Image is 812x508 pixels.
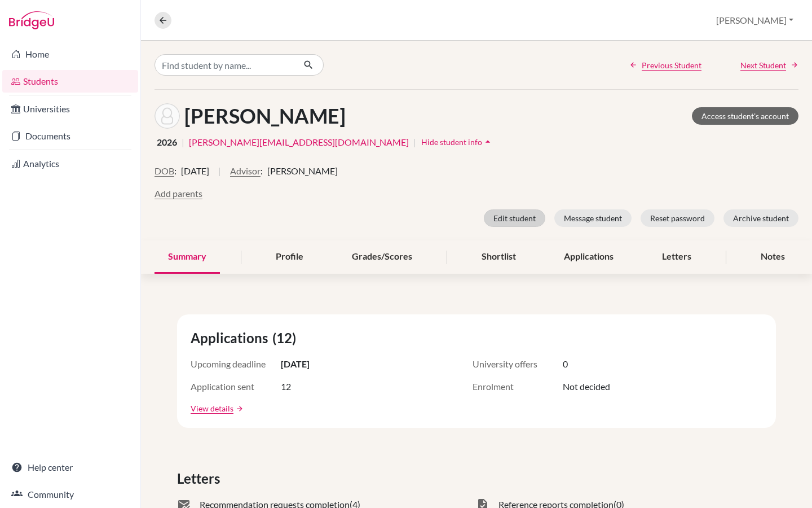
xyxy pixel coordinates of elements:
a: Access student's account [692,107,798,125]
button: Message student [554,209,632,227]
a: Help center [2,456,138,479]
span: Letters [177,468,224,489]
span: | [413,135,416,149]
button: Advisor [230,164,261,178]
a: Community [2,483,138,506]
span: : [174,164,176,178]
button: Reset password [641,209,714,227]
div: Summary [155,240,220,274]
button: DOB [155,164,174,178]
span: | [218,164,221,187]
i: arrow_drop_up [482,136,493,147]
button: Edit student [484,209,545,227]
button: [PERSON_NAME] [711,10,798,31]
a: Students [2,70,138,93]
span: Previous Student [642,59,701,71]
div: Grades/Scores [338,240,426,274]
button: Archive student [723,209,798,227]
span: University offers [473,357,563,371]
span: Enrolment [473,380,563,393]
span: | [182,135,184,149]
a: Analytics [2,152,138,175]
div: Letters [648,240,705,274]
div: Notes [747,240,798,274]
a: Previous Student [629,59,701,71]
h1: [PERSON_NAME] [184,104,346,128]
span: (12) [272,328,301,348]
a: arrow_forward [233,405,244,413]
span: [DATE] [281,357,310,371]
span: Not decided [563,380,610,393]
a: Next Student [740,59,798,71]
span: [DATE] [181,164,209,178]
span: 2026 [157,135,177,149]
div: Shortlist [468,240,529,274]
img: Bridge-U [9,11,54,29]
a: [PERSON_NAME][EMAIL_ADDRESS][DOMAIN_NAME] [189,135,409,149]
a: View details [191,402,233,414]
button: Hide student infoarrow_drop_up [421,133,494,151]
input: Find student by name... [155,54,294,76]
a: Documents [2,125,138,147]
span: Upcoming deadline [191,357,281,371]
a: Home [2,43,138,65]
div: Applications [550,240,627,274]
span: 12 [281,380,291,393]
button: Add parents [155,187,202,200]
span: Application sent [191,380,281,393]
span: 0 [563,357,568,371]
img: Gabriel Andrade's avatar [155,103,180,129]
span: : [261,164,263,178]
span: Hide student info [421,137,482,147]
span: Next Student [740,59,786,71]
span: [PERSON_NAME] [267,164,338,178]
span: Applications [191,328,272,348]
div: Profile [262,240,317,274]
a: Universities [2,98,138,120]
